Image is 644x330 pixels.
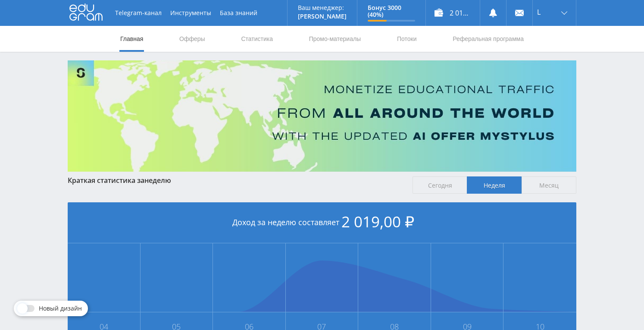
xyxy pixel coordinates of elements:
[286,323,358,330] span: 07
[178,26,206,52] a: Офферы
[308,26,362,52] a: Промо-материалы
[144,176,171,185] span: неделю
[68,60,576,172] img: Banner
[141,323,213,330] span: 05
[298,4,347,11] p: Ваш менеджер:
[68,202,576,243] div: Доход за неделю составляет
[452,26,525,52] a: Реферальная программа
[68,176,404,184] div: Краткая статистика за
[522,176,576,194] span: Месяц
[240,26,274,52] a: Статистика
[396,26,418,52] a: Потоки
[537,9,541,16] span: L
[368,4,415,18] p: Бонус 3000 (40%)
[359,323,430,330] span: 08
[341,211,414,232] span: 2 019,00 ₽
[413,176,467,194] span: Сегодня
[39,305,82,312] span: Новый дизайн
[467,176,522,194] span: Неделя
[68,323,140,330] span: 04
[298,13,347,20] p: [PERSON_NAME]
[431,323,503,330] span: 09
[213,323,285,330] span: 06
[504,323,576,330] span: 10
[119,26,144,52] a: Главная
